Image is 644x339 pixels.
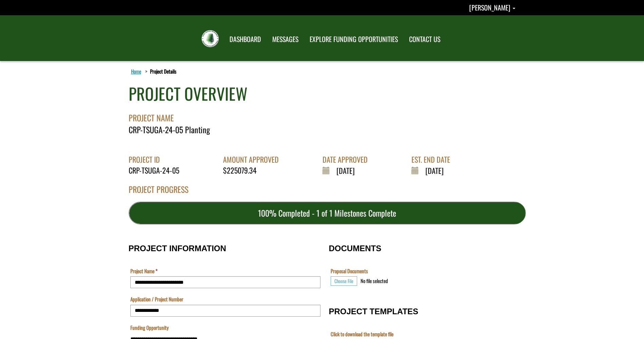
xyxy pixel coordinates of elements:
div: 100% Completed - 1 of 1 Milestones Complete [129,202,526,224]
label: Proposal Documents [331,267,368,275]
label: Application / Project Number [130,296,183,303]
a: MESSAGES [267,31,303,48]
nav: Main Navigation [223,29,445,48]
li: Project Details [144,68,177,75]
fieldset: DOCUMENTS [329,237,516,293]
input: Project Name [130,276,320,288]
img: FRIAA Submissions Portal [202,30,219,47]
div: PROJECT NAME [129,105,526,124]
h3: PROJECT INFORMATION [129,244,322,253]
label: Project Name [130,267,158,275]
a: Peter Gommerud [469,2,515,13]
a: DASHBOARD [224,31,266,48]
div: DATE APPROVED [323,154,373,165]
div: CRP-TSUGA-24-05 Planting [129,124,526,135]
h3: PROJECT TEMPLATES [329,307,516,316]
h3: DOCUMENTS [329,244,516,253]
a: EXPLORE FUNDING OPPORTUNITIES [305,31,403,48]
label: Click to download the template file [331,331,393,338]
div: [DATE] [323,165,373,176]
div: [DATE] [411,165,455,176]
span: [PERSON_NAME] [469,2,510,13]
div: $225079.34 [223,165,284,176]
div: PROJECT PROGRESS [129,183,526,202]
div: No file selected [361,277,388,284]
div: EST. END DATE [411,154,455,165]
div: CRP-TSUGA-24-05 [129,165,184,176]
a: Home [130,67,143,76]
a: CONTACT US [404,31,445,48]
button: Choose File for Proposal Documents [331,276,357,286]
div: PROJECT ID [129,154,184,165]
div: AMOUNT APPROVED [223,154,284,165]
div: PROJECT OVERVIEW [129,82,247,105]
label: Funding Opportunity [130,324,169,331]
